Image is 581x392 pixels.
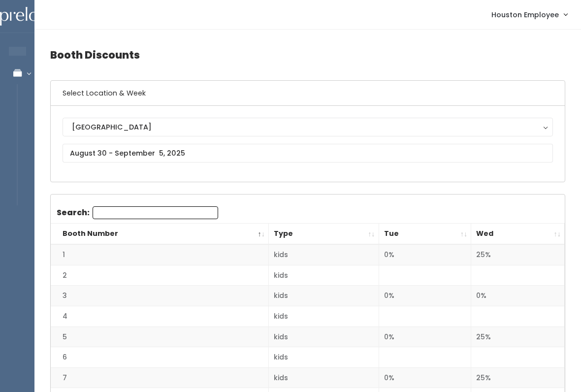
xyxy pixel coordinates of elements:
td: 0% [379,327,471,347]
td: 25% [471,327,565,347]
td: kids [269,306,379,327]
td: 0% [471,286,565,306]
td: kids [269,327,379,347]
label: Search: [57,206,218,219]
input: August 30 - September 5, 2025 [63,144,553,163]
td: kids [269,244,379,265]
td: 1 [51,244,269,265]
th: Tue: activate to sort column ascending [379,224,471,245]
td: kids [269,367,379,388]
td: 0% [379,244,471,265]
h4: Booth Discounts [50,41,565,68]
td: 5 [51,327,269,347]
th: Wed: activate to sort column ascending [471,224,565,245]
td: 2 [51,265,269,286]
div: [GEOGRAPHIC_DATA] [72,122,544,132]
span: Houston Employee [491,9,559,20]
button: [GEOGRAPHIC_DATA] [63,118,553,136]
a: Houston Employee [482,4,577,25]
td: kids [269,286,379,306]
td: kids [269,265,379,286]
td: 6 [51,347,269,368]
th: Type: activate to sort column ascending [269,224,379,245]
input: Search: [93,206,218,219]
td: 0% [379,367,471,388]
th: Booth Number: activate to sort column descending [51,224,269,245]
td: 0% [379,286,471,306]
td: 3 [51,286,269,306]
td: 25% [471,244,565,265]
h6: Select Location & Week [51,81,565,106]
td: 4 [51,306,269,327]
td: kids [269,347,379,368]
td: 25% [471,367,565,388]
td: 7 [51,367,269,388]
